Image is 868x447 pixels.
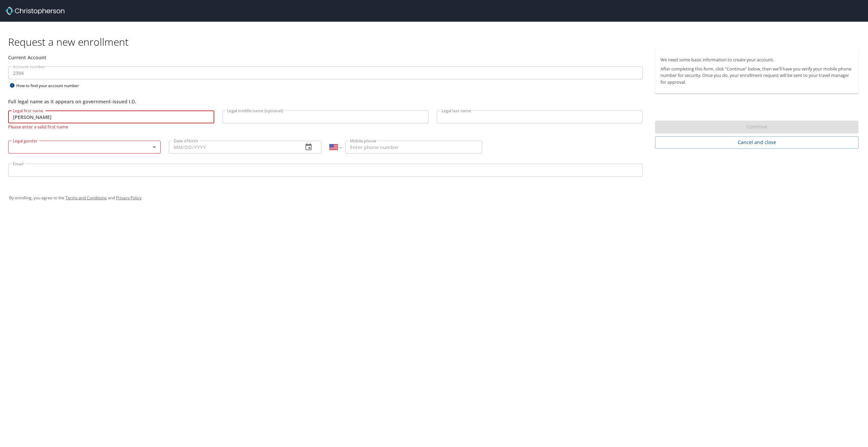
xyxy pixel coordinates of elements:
div: ​ [8,141,161,154]
p: After completing this form, click "Continue" below, then we'll have you verify your mobile phone ... [660,66,853,85]
a: Privacy Policy [116,195,141,201]
p: We need some basic information to create your account. [660,57,853,63]
div: By enrolling, you agree to the and . [9,189,859,206]
input: Enter phone number [345,141,482,154]
div: Current Account [8,54,643,61]
div: How to find your account number [8,81,93,90]
button: Cancel and close [655,136,859,149]
h1: Request a new enrollment [8,35,864,48]
p: Please enter a valid first name [8,123,214,130]
a: Terms and Conditions [65,195,107,201]
div: Full legal name as it appears on government-issued I.D. [8,98,643,105]
input: MM/DD/YYYY [169,141,298,154]
img: cbt logo [5,7,64,15]
span: Cancel and close [660,138,853,147]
